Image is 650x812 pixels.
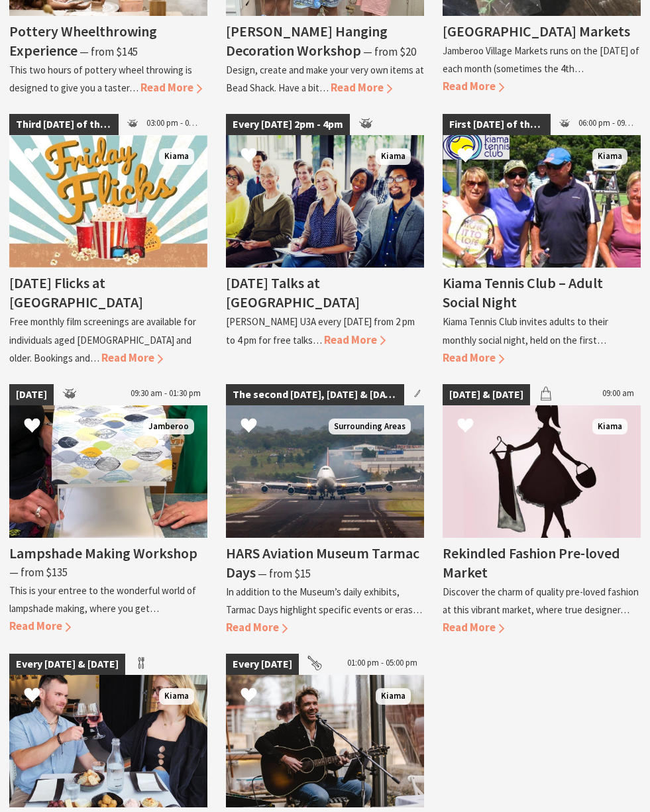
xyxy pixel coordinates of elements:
[9,315,196,364] p: Free monthly film screenings are available for individuals aged [DEMOGRAPHIC_DATA] and older. Boo...
[443,384,530,405] span: [DATE] & [DATE]
[9,654,125,675] span: Every [DATE] & [DATE]
[140,114,207,135] span: 03:00 pm - 05:00 pm
[9,384,207,636] a: [DATE] 09:30 am - 01:30 pm 2 pairs of hands making a lampshade Jamberoo Lampshade Making Workshop...
[443,274,603,311] h4: Kiama Tennis Club – Adult Social Night
[443,544,620,582] h4: Rekindled Fashion Pre-loved Market
[9,114,119,135] span: Third [DATE] of the Month
[226,620,288,634] span: Read More
[143,419,194,435] span: Jamberoo
[443,585,639,616] p: Discover the charm of quality pre-loved fashion at this vibrant market, where true designer…
[227,134,270,179] button: Click to Favourite Monday Talks at Kiama U3A
[226,64,424,94] p: Design, create and make your very own items at Bead Shack. Have a bit…
[592,148,627,165] span: Kiama
[101,350,163,365] span: Read More
[443,114,641,366] a: First [DATE] of the Month 06:00 pm - 09:00 pm Kiama Kiama Tennis Club – Adult Social Night Kiama ...
[9,114,207,366] a: Third [DATE] of the Month 03:00 pm - 05:00 pm Kiama [DATE] Flicks at [GEOGRAPHIC_DATA] Free month...
[443,79,504,93] span: Read More
[341,654,424,675] span: 01:00 pm - 05:00 pm
[444,404,487,449] button: Click to Favourite Rekindled Fashion Pre-loved Market
[227,674,270,719] button: Click to Favourite Sunday Sessions at Yves
[376,148,411,165] span: Kiama
[9,675,207,807] img: Couple dining with wine and grazing board laughing
[9,619,71,633] span: Read More
[376,688,411,705] span: Kiama
[9,584,196,615] p: This is your entree to the wonderful world of lampshade making, where you get…
[443,315,608,346] p: Kiama Tennis Club invites adults to their monthly social night, held on the first…
[226,384,424,636] a: The second [DATE], [DATE] & [DATE] of the month This air craft holds the record for non stop flig...
[592,419,627,435] span: Kiama
[444,134,487,179] button: Click to Favourite Kiama Tennis Club – Adult Social Night
[9,274,143,311] h4: [DATE] Flicks at [GEOGRAPHIC_DATA]
[443,384,641,636] a: [DATE] & [DATE] 09:00 am fashion Kiama Rekindled Fashion Pre-loved Market Discover the charm of q...
[226,114,424,366] a: Every [DATE] 2pm - 4pm Kiama [DATE] Talks at [GEOGRAPHIC_DATA] [PERSON_NAME] U3A every [DATE] fro...
[80,44,138,59] span: ⁠— from $145
[226,544,419,582] h4: HARS Aviation Museum Tarmac Days
[443,350,504,365] span: Read More
[443,620,504,634] span: Read More
[443,405,641,538] img: fashion
[226,114,350,135] span: Every [DATE] 2pm - 4pm
[9,544,197,562] h4: Lampshade Making Workshop
[331,80,392,95] span: Read More
[226,22,388,60] h4: [PERSON_NAME] Hanging Decoration Workshop
[9,64,192,94] p: This two hours of pottery wheel throwing is designed to give you a taster…
[9,405,207,538] img: 2 pairs of hands making a lampshade
[159,148,194,165] span: Kiama
[443,114,551,135] span: First [DATE] of the Month
[324,332,386,347] span: Read More
[227,404,270,449] button: Click to Favourite HARS Aviation Museum Tarmac Days
[11,674,54,719] button: Click to Favourite Bottomless Weekends at Cin Cin
[159,688,194,705] span: Kiama
[226,315,415,346] p: [PERSON_NAME] U3A every [DATE] from 2 pm to 4 pm for free talks…
[9,22,157,60] h4: Pottery Wheelthrowing Experience
[596,384,641,405] span: 09:00 am
[443,44,639,75] p: Jamberoo Village Markets runs on the [DATE] of each month (sometimes the 4th…
[11,404,54,449] button: Click to Favourite Lampshade Making Workshop
[226,675,424,807] img: James Burton
[363,44,416,59] span: ⁠— from $20
[140,80,202,95] span: Read More
[226,274,360,311] h4: [DATE] Talks at [GEOGRAPHIC_DATA]
[572,114,641,135] span: 06:00 pm - 09:00 pm
[329,419,411,435] span: Surrounding Areas
[226,384,404,405] span: The second [DATE], [DATE] & [DATE] of the month
[226,405,424,538] img: This air craft holds the record for non stop flight from London to Sydney. Record set in August 198
[258,566,311,581] span: ⁠— from $15
[11,134,54,179] button: Click to Favourite Friday Flicks at Kiama Library
[9,384,54,405] span: [DATE]
[226,654,299,675] span: Every [DATE]
[443,22,630,40] h4: [GEOGRAPHIC_DATA] Markets
[9,565,68,580] span: ⁠— from $135
[226,585,422,616] p: In addition to the Museum’s daily exhibits, Tarmac Days highlight specific events or eras…
[124,384,207,405] span: 09:30 am - 01:30 pm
